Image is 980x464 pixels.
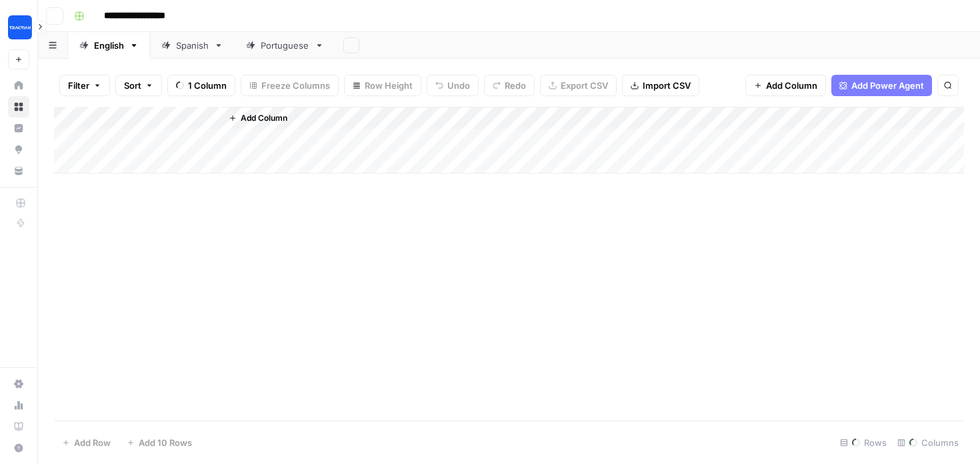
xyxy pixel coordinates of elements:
button: Import CSV [622,75,699,96]
button: Sort [115,75,162,96]
span: Filter [68,79,89,92]
div: Spanish [176,39,209,52]
button: Add 10 Rows [119,432,200,453]
span: Add 10 Rows [139,436,192,449]
span: Import CSV [643,79,691,92]
span: Sort [124,79,141,92]
button: Redo [484,75,535,96]
button: Export CSV [540,75,617,96]
a: Your Data [8,160,29,182]
span: Undo [447,79,470,92]
span: Add Power Agent [851,79,924,92]
span: 1 Column [188,79,227,92]
button: Undo [427,75,479,96]
a: Settings [8,373,29,395]
div: English [94,39,124,52]
button: Add Column [745,75,826,96]
span: Add Column [766,79,817,92]
a: Usage [8,395,29,416]
a: English [68,32,150,59]
img: Tractian Logo [8,15,32,39]
button: Freeze Columns [241,75,339,96]
button: Add Row [54,432,119,453]
a: Browse [8,96,29,118]
a: Insights [8,118,29,139]
span: Freeze Columns [261,79,330,92]
button: Help + Support [8,437,29,459]
button: Filter [59,75,110,96]
button: 1 Column [167,75,235,96]
a: Opportunities [8,139,29,160]
button: Add Power Agent [831,75,932,96]
span: Export CSV [561,79,608,92]
span: Row Height [365,79,413,92]
div: Portuguese [261,39,309,52]
button: Row Height [344,75,421,96]
div: Rows [835,432,892,453]
span: Redo [505,79,526,92]
div: Columns [892,432,964,453]
span: Add Column [241,112,287,124]
a: Home [8,75,29,96]
a: Learning Hub [8,416,29,437]
a: Portuguese [235,32,335,59]
span: Add Row [74,436,111,449]
button: Workspace: Tractian [8,11,29,44]
a: Spanish [150,32,235,59]
button: Add Column [223,109,293,127]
